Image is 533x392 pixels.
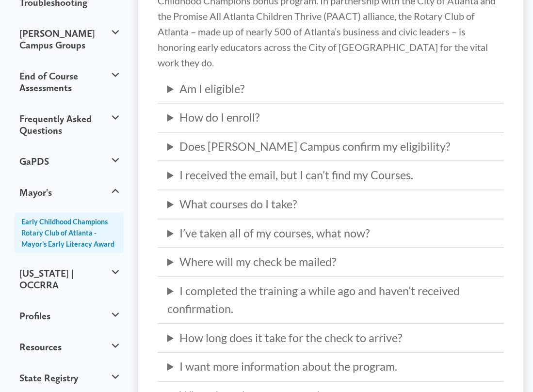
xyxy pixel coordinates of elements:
[167,329,494,347] summary: How long does it take for the check to arrive?
[167,166,494,185] summary: I received the email, but I can’t find my Courses.
[15,146,124,177] button: GaPDS
[167,109,494,127] summary: How do I enroll?
[167,80,494,98] summary: Am I eligible?
[15,103,124,146] button: Frequently Asked Questions
[15,61,124,103] button: End of Course Assessments
[167,358,494,376] summary: I want more information about the program.
[167,138,494,156] summary: Does [PERSON_NAME] Campus confirm my eligibility?
[15,18,124,61] button: [PERSON_NAME] Campus Groups
[15,213,124,253] a: Early Childhood Champions Rotary Club of Atlanta - Mayor’s Early Literacy Award
[167,195,494,214] summary: What courses do I take?
[15,177,124,208] button: Mayor's
[167,253,494,271] summary: Where will my check be mailed?
[15,331,124,362] button: Resources
[167,224,494,243] summary: I’ve taken all of my courses, what now?
[15,258,124,300] button: [US_STATE] | OCCRRA
[15,300,124,331] button: Profiles
[167,282,494,318] summary: I completed the training a while ago and haven’t received confirmation.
